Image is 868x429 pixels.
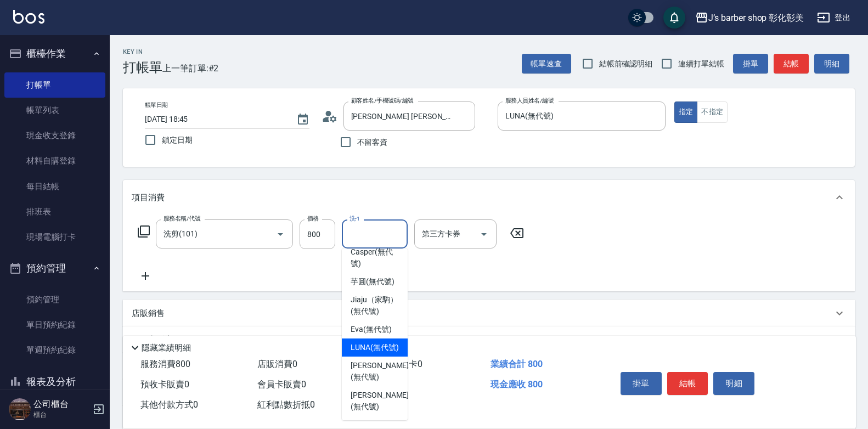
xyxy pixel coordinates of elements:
h2: Key In [123,48,162,55]
button: 明細 [814,54,849,74]
div: J’s barber shop 彰化彰美 [708,11,804,25]
img: Person [9,398,31,420]
span: 結帳前確認明細 [599,58,653,70]
span: 上一筆訂單:#2 [162,61,219,75]
h5: 公司櫃台 [33,399,89,410]
div: 預收卡販賣 [123,326,855,353]
span: 會員卡販賣 0 [257,379,306,390]
button: 結帳 [774,54,809,74]
button: 掛單 [621,372,662,395]
label: 服務人員姓名/編號 [505,97,554,105]
span: [PERSON_NAME] (無代號) [351,360,409,383]
a: 單日預約紀錄 [4,312,105,337]
h3: 打帳單 [123,60,162,75]
a: 排班表 [4,199,105,224]
a: 打帳單 [4,72,105,98]
span: 服務消費 800 [140,359,190,369]
a: 每日結帳 [4,174,105,199]
button: 不指定 [697,101,728,123]
span: 店販消費 0 [257,359,297,369]
p: 隱藏業績明細 [142,342,191,354]
span: 其他付款方式 0 [140,399,198,410]
button: 預約管理 [4,254,105,283]
div: 店販銷售 [123,300,855,326]
label: 顧客姓名/手機號碼/編號 [351,97,414,105]
button: 報表及分析 [4,368,105,396]
span: 預收卡販賣 0 [140,379,189,390]
span: 不留客資 [357,137,388,148]
button: Open [272,225,289,243]
button: Open [475,225,493,243]
span: 鎖定日期 [162,134,193,146]
span: 現金應收 800 [491,379,543,390]
a: 單週預約紀錄 [4,337,105,363]
span: Jiaju（家駒） (無代號) [351,294,399,317]
button: J’s barber shop 彰化彰美 [691,7,808,29]
input: YYYY/MM/DD hh:mm [145,110,285,128]
p: 櫃台 [33,410,89,420]
button: 帳單速查 [522,54,571,74]
button: 指定 [674,101,698,123]
label: 帳單日期 [145,101,168,109]
button: 明細 [713,372,754,395]
p: 預收卡販賣 [132,334,173,346]
a: 預約管理 [4,287,105,312]
img: Logo [13,10,44,24]
a: 帳單列表 [4,98,105,123]
label: 服務名稱/代號 [164,214,200,223]
span: 連續打單結帳 [678,58,724,70]
button: 登出 [813,8,855,28]
span: 紅利點數折抵 0 [257,399,315,410]
button: 掛單 [733,54,768,74]
span: 芋圓 (無代號) [351,276,394,287]
span: LUNA (無代號) [351,342,399,353]
button: 櫃檯作業 [4,39,105,68]
button: 結帳 [667,372,708,395]
a: 現場電腦打卡 [4,224,105,250]
label: 洗-1 [350,214,360,223]
label: 價格 [307,214,319,223]
a: 材料自購登錄 [4,148,105,173]
a: 現金收支登錄 [4,123,105,148]
span: [PERSON_NAME] (無代號) [351,390,409,413]
button: save [663,7,685,29]
p: 店販銷售 [132,308,165,319]
span: Eva (無代號) [351,324,392,335]
p: 項目消費 [132,192,165,204]
div: 項目消費 [123,180,855,215]
button: Choose date, selected date is 2025-08-13 [290,106,316,133]
span: 業績合計 800 [491,359,543,369]
span: Casper (無代號) [351,246,399,269]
